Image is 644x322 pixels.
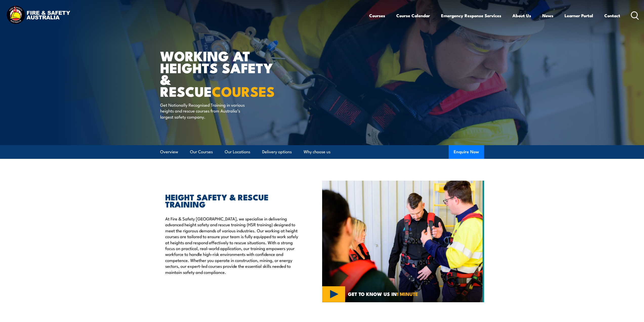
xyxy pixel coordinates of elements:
button: Enquire Now [449,145,484,159]
a: Course Calendar [396,9,430,22]
strong: 1 MINUTE [397,290,418,297]
img: Fire & Safety Australia offer working at heights courses and training [322,181,484,302]
a: Delivery options [262,145,292,159]
p: At Fire & Safety [GEOGRAPHIC_DATA], we specialise in delivering advanced height safety and rescue... [165,216,299,275]
a: Emergency Response Services [441,9,501,22]
a: Why choose us [304,145,330,159]
a: Contact [604,9,620,22]
a: Learner Portal [565,9,593,22]
a: Our Courses [190,145,213,159]
h1: WORKING AT HEIGHTS SAFETY & RESCUE [160,50,285,97]
p: Get Nationally Recognised Training in various heights and rescue courses from Australia’s largest... [160,102,253,120]
a: News [542,9,553,22]
a: About Us [512,9,531,22]
h2: HEIGHT SAFETY & RESCUE TRAINING [165,193,299,207]
a: Overview [160,145,178,159]
strong: COURSES [212,80,275,101]
span: GET TO KNOW US IN [348,292,418,296]
a: Our Locations [225,145,250,159]
a: Courses [369,9,385,22]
